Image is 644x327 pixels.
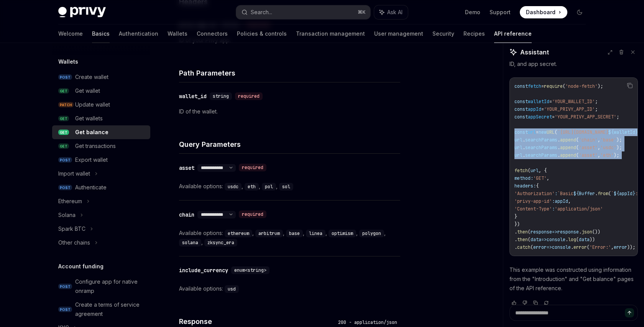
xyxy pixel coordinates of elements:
span: . [514,237,517,243]
span: response [531,229,552,235]
div: , [255,228,286,238]
span: `[URL][DOMAIN_NAME] [557,129,608,135]
span: ( [531,244,533,250]
span: ` [611,191,614,197]
a: User management [374,25,423,43]
span: : [635,191,638,197]
span: 'privy-app-id' [514,198,552,204]
span: ( [563,83,565,89]
button: Send message [625,308,634,317]
span: ${ [608,129,614,135]
span: ( [528,237,531,243]
span: . [557,137,560,143]
div: Create a terms of service agreement [75,300,146,319]
span: , [598,145,600,151]
span: ( [576,145,579,151]
span: appId [555,198,568,204]
div: include_currency [179,266,228,274]
span: 'chain' [579,137,598,143]
a: POSTCreate wallet [52,70,150,84]
div: Ethereum [58,197,82,206]
span: POST [58,157,72,163]
span: response [557,229,579,235]
span: walletId [528,99,549,105]
span: . [579,229,582,235]
span: from [598,191,608,197]
span: method: [514,175,533,181]
span: ; [616,114,619,120]
span: GET [58,88,69,94]
span: URL [547,129,555,135]
code: zksync_era [204,239,237,246]
a: Transaction management [296,25,365,43]
div: Update wallet [75,100,110,109]
h4: Response [179,316,335,327]
div: required [239,210,266,218]
button: Toggle dark mode [573,6,586,18]
div: required [239,164,266,171]
span: then [517,237,528,243]
span: = [536,129,539,135]
a: API reference [494,25,532,43]
div: Spark BTC [58,224,85,233]
span: . [514,229,517,235]
span: ( [555,129,557,135]
div: 200 - application/json [335,319,400,326]
div: , [286,228,306,238]
span: . [595,191,598,197]
span: , [598,137,600,143]
a: Support [490,8,511,16]
span: GET [58,116,69,122]
code: arbitrum [255,230,283,237]
span: ; [595,106,598,112]
div: Export wallet [75,155,108,164]
code: sol [279,183,293,191]
code: solana [179,239,201,246]
a: Demo [465,8,480,16]
span: 'asset' [579,152,598,158]
h4: Query Parameters [179,139,400,150]
span: const [514,106,528,112]
a: POSTConfigure app for native onramp [52,275,150,298]
span: error [573,244,587,250]
span: , [568,198,571,204]
div: Authenticate [75,183,107,192]
div: Import wallet [58,169,90,178]
span: . [522,137,525,143]
button: Ask AI [374,5,408,19]
span: 'Authorization' [514,191,555,197]
span: const [514,83,528,89]
span: ( [608,191,611,197]
span: append [560,137,576,143]
span: searchParams [525,145,557,151]
code: linea [306,230,325,237]
p: ID of the wallet. [179,107,400,116]
span: catch [517,244,531,250]
span: . [565,237,568,243]
span: require [544,83,563,89]
span: : [552,198,555,204]
span: ${ [614,191,619,197]
span: appId [619,191,632,197]
div: Solana [58,210,76,220]
div: Create wallet [75,72,108,82]
span: . [557,145,560,151]
span: appSecret [528,114,552,120]
span: enum<string> [234,267,266,273]
span: 'Content-Type' [514,206,552,212]
span: 'GET' [533,175,547,181]
span: , [547,175,549,181]
a: Wallets [168,25,187,43]
a: GETGet balance [52,125,150,139]
span: 'base' [600,137,616,143]
div: , [225,182,245,191]
span: POST [58,284,72,289]
span: 'application/json' [555,206,603,212]
span: ( [528,229,531,235]
span: POST [58,307,72,312]
a: POSTCreate a terms of service agreement [52,298,150,321]
span: )) [590,237,595,243]
button: Search...⌘K [236,5,370,19]
span: POST [58,185,72,191]
a: Welcome [58,25,83,43]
